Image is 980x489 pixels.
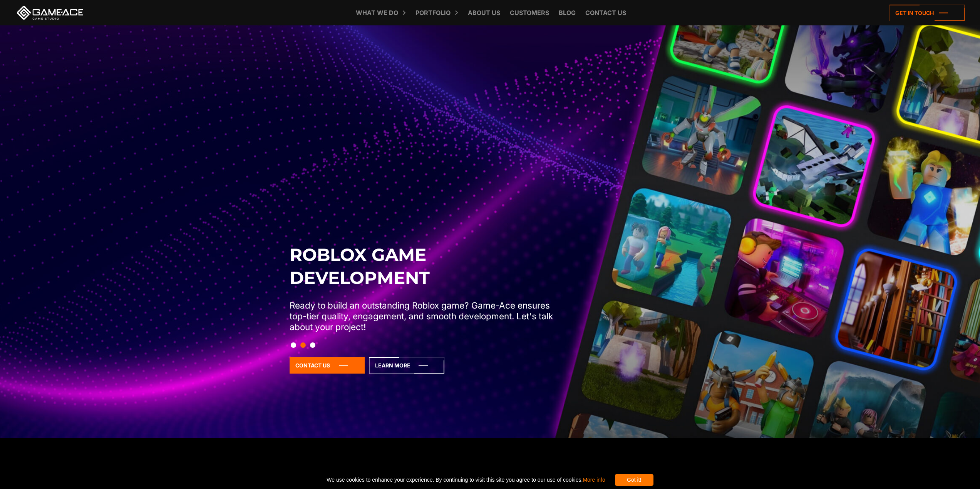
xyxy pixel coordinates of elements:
a: Learn More [369,357,444,374]
a: More info [583,477,605,483]
p: Ready to build an outstanding Roblox game? Game-Ace ensures top-tier quality, engagement, and smo... [290,300,558,332]
button: Slide 2 [300,339,306,352]
button: Slide 3 [310,339,315,352]
a: Get in touch [890,5,965,21]
span: We use cookies to enhance your experience. By continuing to visit this site you agree to our use ... [327,474,605,486]
div: Got it! [615,474,653,486]
button: Slide 1 [291,339,296,352]
h2: Roblox Game Development [290,243,558,289]
a: Contact Us [290,357,365,374]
